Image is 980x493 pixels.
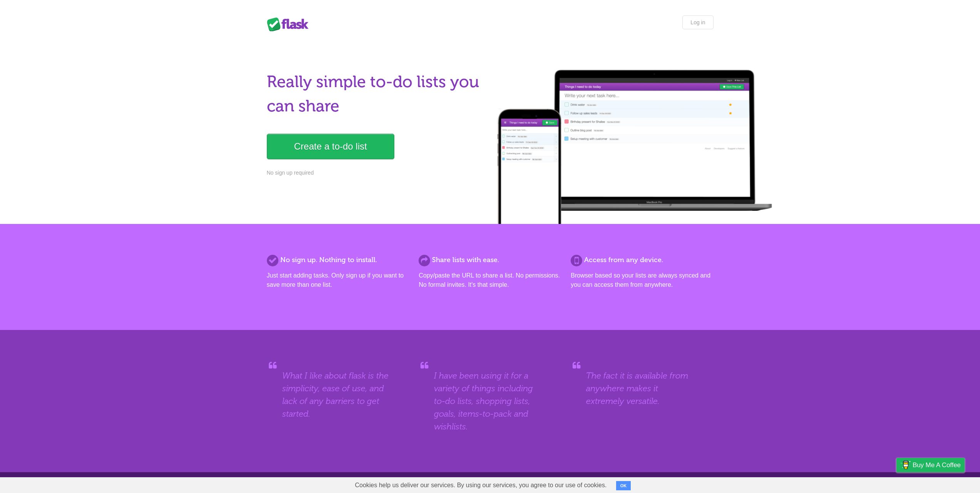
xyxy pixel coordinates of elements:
[571,255,713,265] h2: Access from any device.
[267,17,313,31] div: Flask Lists
[282,369,394,420] blockquote: What I like about flask is the simplicity, ease of use, and lack of any barriers to get started.
[419,271,561,289] p: Copy/paste the URL to share a list. No permissions. No formal invites. It's that simple.
[267,70,486,118] h1: Really simple to-do lists you can share
[616,481,631,490] button: OK
[267,255,409,265] h2: No sign up. Nothing to install.
[682,15,713,29] a: Log in
[267,169,486,177] p: No sign up required
[434,369,546,433] blockquote: I have been using it for a variety of things including to-do lists, shopping lists, goals, items-...
[571,271,713,289] p: Browser based so your lists are always synced and you can access them from anywhere.
[896,458,965,472] a: Buy me a coffee
[913,458,961,472] span: Buy me a coffee
[900,458,911,471] img: Buy me a coffee
[347,478,615,493] span: Cookies help us deliver our services. By using our services, you agree to our use of cookies.
[267,271,409,289] p: Just start adding tasks. Only sign up if you want to save more than one list.
[419,255,561,265] h2: Share lists with ease.
[267,134,394,159] a: Create a to-do list
[586,369,698,407] blockquote: The fact it is available from anywhere makes it extremely versatile.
